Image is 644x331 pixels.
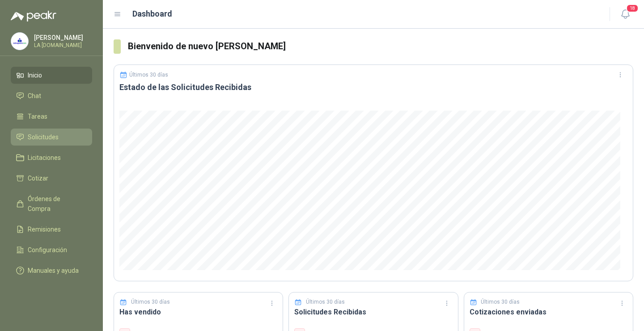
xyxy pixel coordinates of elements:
[481,298,520,306] p: Últimos 30 días
[11,87,92,104] a: Chat
[28,91,41,101] span: Chat
[11,170,92,187] a: Cotizar
[28,132,59,142] span: Solicitudes
[11,262,92,279] a: Manuales y ayuda
[294,306,452,318] h3: Solicitudes Recibidas
[11,190,92,217] a: Órdenes de Compra
[626,4,639,13] span: 18
[34,43,90,48] p: LA [DOMAIN_NAME]
[129,72,168,78] p: Últimos 30 días
[28,173,48,183] span: Cotizar
[28,112,47,121] span: Tareas
[470,306,627,318] h3: Cotizaciones enviadas
[617,6,633,22] button: 18
[28,224,61,234] span: Remisiones
[34,34,90,41] p: [PERSON_NAME]
[28,153,61,163] span: Licitaciones
[11,221,92,238] a: Remisiones
[11,11,56,21] img: Logo peakr
[132,8,172,20] h1: Dashboard
[11,108,92,125] a: Tareas
[128,39,633,53] h3: Bienvenido de nuevo [PERSON_NAME]
[131,298,170,306] p: Últimos 30 días
[11,129,92,146] a: Solicitudes
[119,306,277,318] h3: Has vendido
[11,67,92,84] a: Inicio
[11,149,92,166] a: Licitaciones
[28,194,84,214] span: Órdenes de Compra
[119,82,627,93] h3: Estado de las Solicitudes Recibidas
[11,241,92,258] a: Configuración
[306,298,345,306] p: Últimos 30 días
[28,266,79,275] span: Manuales y ayuda
[28,70,42,80] span: Inicio
[11,33,28,50] img: Company Logo
[28,245,67,255] span: Configuración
